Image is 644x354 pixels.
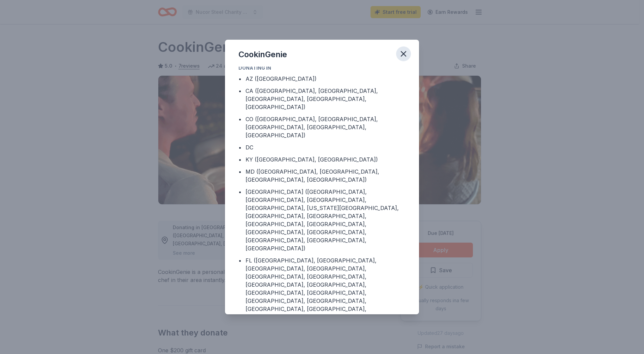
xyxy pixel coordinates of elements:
div: • [238,75,241,83]
div: • [238,188,241,196]
div: CO ([GEOGRAPHIC_DATA], [GEOGRAPHIC_DATA], [GEOGRAPHIC_DATA], [GEOGRAPHIC_DATA], [GEOGRAPHIC_DATA]) [246,115,406,139]
div: • [238,115,241,123]
div: Donating in [238,64,406,72]
div: • [238,143,241,151]
div: MD ([GEOGRAPHIC_DATA], [GEOGRAPHIC_DATA], [GEOGRAPHIC_DATA], [GEOGRAPHIC_DATA]) [246,168,406,184]
div: KY ([GEOGRAPHIC_DATA], [GEOGRAPHIC_DATA]) [246,155,378,164]
div: [GEOGRAPHIC_DATA] ([GEOGRAPHIC_DATA], [GEOGRAPHIC_DATA], [GEOGRAPHIC_DATA], [GEOGRAPHIC_DATA], [U... [246,188,406,252]
div: FL ([GEOGRAPHIC_DATA], [GEOGRAPHIC_DATA], [GEOGRAPHIC_DATA], [GEOGRAPHIC_DATA], [GEOGRAPHIC_DATA]... [246,256,406,321]
div: • [238,168,241,176]
div: • [238,87,241,95]
div: CA ([GEOGRAPHIC_DATA], [GEOGRAPHIC_DATA], [GEOGRAPHIC_DATA], [GEOGRAPHIC_DATA], [GEOGRAPHIC_DATA]) [246,87,406,111]
div: • [238,256,241,264]
div: CookinGenie [238,49,287,60]
div: • [238,155,241,164]
div: AZ ([GEOGRAPHIC_DATA]) [246,75,317,83]
div: DC [246,143,253,151]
